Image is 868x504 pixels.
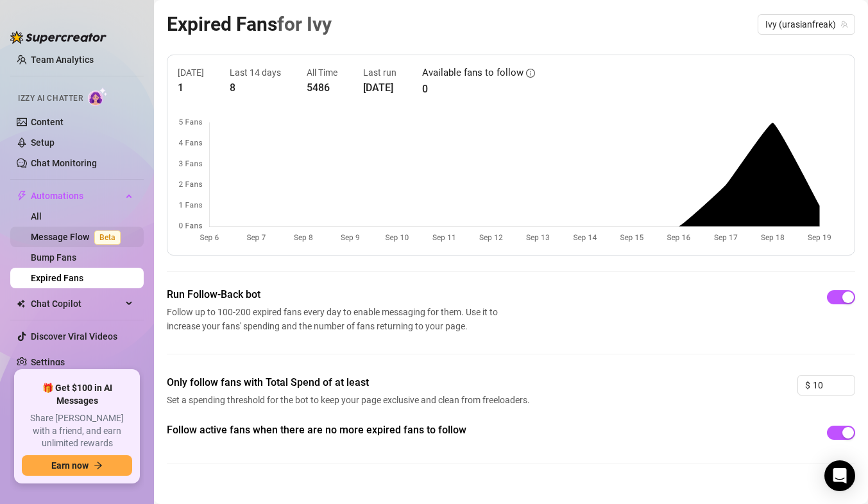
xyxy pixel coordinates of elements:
a: Settings [31,357,65,367]
span: 🎁 Get $100 in AI Messages [22,382,132,407]
div: Open Intercom Messenger [824,460,855,491]
a: Content [31,117,64,127]
article: [DATE] [363,80,396,96]
span: Automations [31,186,122,206]
span: Follow active fans when there are no more expired fans to follow [167,422,534,438]
img: logo-BBDzfeDw.svg [10,31,106,44]
a: Team Analytics [31,55,94,65]
span: Run Follow-Back bot [167,287,503,302]
a: Expired Fans [31,273,83,283]
a: Discover Viral Videos [31,331,117,342]
span: Chat Copilot [31,293,122,314]
a: Setup [31,137,55,148]
article: 1 [178,80,204,96]
span: info-circle [526,69,535,78]
span: Beta [94,230,121,245]
span: Follow up to 100-200 expired fans every day to enable messaging for them. Use it to increase your... [167,305,503,333]
span: Earn now [51,460,89,471]
button: Earn nowarrow-right [22,455,132,476]
span: Share [PERSON_NAME] with a friend, and earn unlimited rewards [22,412,132,450]
span: team [840,21,848,28]
article: All Time [307,65,337,80]
span: Set a spending threshold for the bot to keep your page exclusive and clean from freeloaders. [167,393,534,407]
article: 0 [422,81,535,97]
a: All [31,211,42,222]
span: thunderbolt [17,191,27,201]
span: Izzy AI Chatter [18,92,83,105]
img: AI Chatter [88,87,108,106]
article: Available fans to follow [422,65,523,81]
input: 0.00 [813,376,855,395]
a: Bump Fans [31,252,76,263]
span: Ivy (urasianfreak) [765,15,847,34]
article: [DATE] [178,65,204,80]
article: Last 14 days [230,65,281,80]
article: 5486 [307,80,337,96]
a: Message FlowBeta [31,232,126,242]
span: arrow-right [94,461,103,470]
article: 8 [230,80,281,96]
article: Last run [363,65,396,80]
span: for Ivy [277,13,332,35]
a: Chat Monitoring [31,158,97,168]
img: Chat Copilot [17,299,25,308]
article: Expired Fans [167,9,332,39]
span: Only follow fans with Total Spend of at least [167,375,534,390]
